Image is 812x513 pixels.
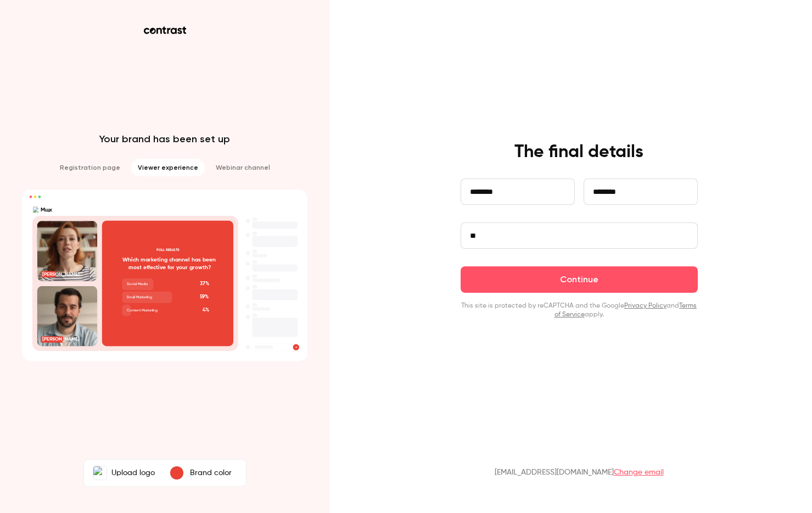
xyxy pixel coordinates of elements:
li: Viewer experience [131,159,205,176]
a: Change email [614,469,664,476]
p: Your brand has been set up [99,132,230,146]
p: [EMAIL_ADDRESS][DOMAIN_NAME] [495,467,664,478]
button: Brand color [161,462,244,484]
li: Webinar channel [209,159,277,176]
img: Мщк [93,466,107,479]
a: Privacy Policy [624,303,667,309]
li: Registration page [53,159,127,176]
p: This site is protected by reCAPTCHA and the Google and apply. [461,302,698,319]
h4: The final details [514,141,643,163]
label: МщкUpload logo [86,462,161,484]
button: Continue [461,266,698,293]
p: Brand color [190,467,232,478]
